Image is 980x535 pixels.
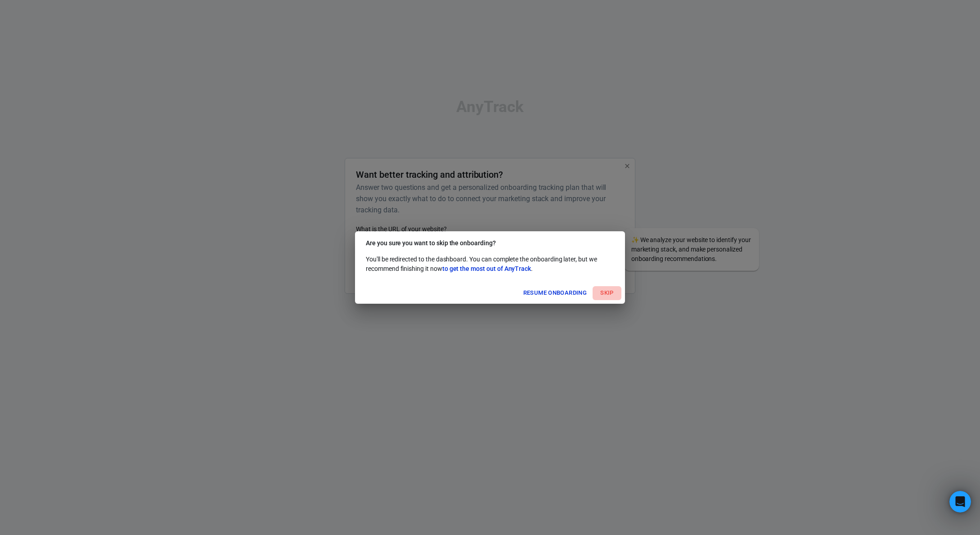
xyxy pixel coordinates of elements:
h2: Are you sure you want to skip the onboarding? [355,231,625,255]
p: You'll be redirected to the dashboard. You can complete the onboarding later, but we recommend fi... [366,255,614,274]
iframe: Intercom live chat [949,491,971,513]
span: to get the most out of AnyTrack [442,265,531,272]
button: Skip [593,286,621,300]
button: Resume onboarding [521,286,589,300]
